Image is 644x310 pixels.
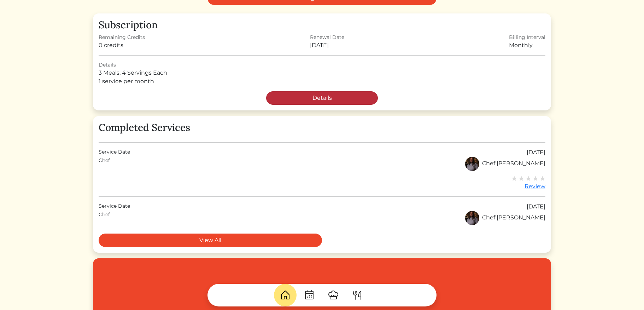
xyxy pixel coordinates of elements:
[99,122,545,134] h3: Completed Services
[465,211,479,225] img: 669ed74c387218744da50f6082e4865b
[526,176,531,181] img: gray_star-a9743cfc725de93cdbfd37d9aa5936eef818df36360e3832adb92d34c2242183.svg
[99,234,322,247] a: View All
[533,176,538,181] img: gray_star-a9743cfc725de93cdbfd37d9aa5936eef818df36360e3832adb92d34c2242183.svg
[99,77,545,86] div: 1 service per month
[99,41,145,50] div: 0 credits
[511,176,517,181] img: gray_star-a9743cfc725de93cdbfd37d9aa5936eef818df36360e3832adb92d34c2242183.svg
[540,176,545,181] img: gray_star-a9743cfc725de93cdbfd37d9aa5936eef818df36360e3832adb92d34c2242183.svg
[465,211,545,225] div: Chef [PERSON_NAME]
[511,182,545,191] div: Review
[266,91,378,105] a: Details
[99,202,130,211] div: Service Date
[328,289,339,301] img: ChefHat-a374fb509e4f37eb0702ca99f5f64f3b6956810f32a249b33092029f8484b388.svg
[310,41,344,50] div: [DATE]
[352,289,363,301] img: ForkKnife-55491504ffdb50bab0c1e09e7649658475375261d09fd45db06cec23bce548bf.svg
[310,34,344,41] div: Renewal Date
[304,289,315,301] img: CalendarDots-5bcf9d9080389f2a281d69619e1c85352834be518fbc73d9501aef674afc0d57.svg
[527,202,545,211] div: [DATE]
[511,174,545,191] a: Review
[519,176,524,181] img: gray_star-a9743cfc725de93cdbfd37d9aa5936eef818df36360e3832adb92d34c2242183.svg
[99,19,545,31] h3: Subscription
[99,157,110,171] div: Chef
[99,211,110,225] div: Chef
[509,34,545,41] div: Billing Interval
[99,61,545,69] div: Details
[99,34,145,41] div: Remaining Credits
[280,289,291,301] img: House-9bf13187bcbb5817f509fe5e7408150f90897510c4275e13d0d5fca38e0b5951.svg
[465,157,479,171] img: 669ed74c387218744da50f6082e4865b
[465,157,545,171] div: Chef [PERSON_NAME]
[99,69,545,77] div: 3 Meals, 4 Servings Each
[509,41,545,50] div: Monthly
[99,148,130,157] div: Service Date
[527,148,545,157] div: [DATE]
